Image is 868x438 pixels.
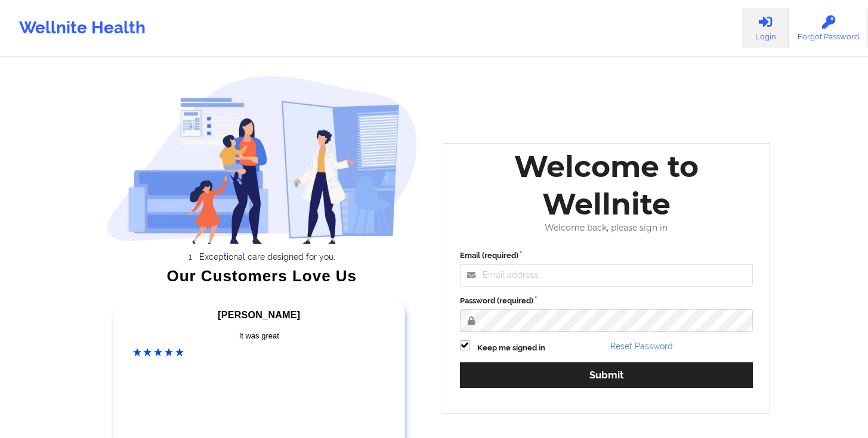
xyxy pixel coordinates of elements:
[789,8,868,48] a: Forgot Password
[460,250,753,262] label: Email (required)
[452,148,762,223] div: Welcome to Wellnite
[117,252,418,262] li: Exceptional care designed for you.
[460,264,753,287] input: Email address
[742,8,789,48] a: Login
[452,223,762,233] div: Welcome back, please sign in
[610,341,673,351] a: Reset Password
[133,330,386,342] div: It was great
[477,342,545,354] label: Keep me signed in
[460,295,753,307] label: Password (required)
[106,75,418,244] img: wellnite-auth-hero_200.c722682e.png
[460,362,753,388] button: Submit
[218,310,300,320] span: [PERSON_NAME]
[106,270,418,282] div: Our Customers Love Us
